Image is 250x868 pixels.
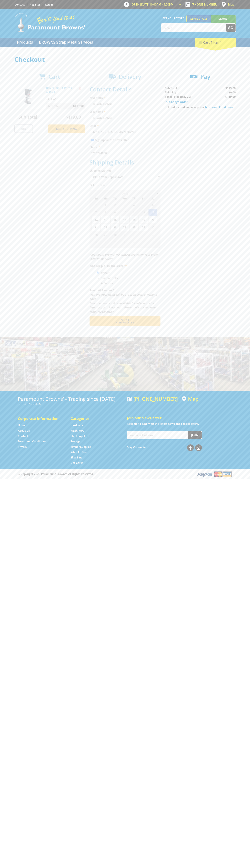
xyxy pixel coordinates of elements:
div: ® Copyright 2025 Paramount Browns'. All Rights Reserved. [14,471,236,477]
strong: Total Price (inc. GST) [165,95,192,98]
span: (1 item) [210,40,221,44]
a: Terms and Conditions [205,105,233,109]
span: Pay [200,73,210,80]
span: OPEN [DATE] [132,3,174,6]
p: [STREET_ADDRESS] [18,402,123,406]
a: Go to the Hardware page [71,423,83,427]
a: Change Order [165,99,189,105]
a: Go to the Skip Bins page [71,456,82,459]
a: Go to the Timber Supplies page [71,445,91,449]
button: Go [226,24,236,32]
button: Join [188,431,202,439]
input: Please accept the terms and conditions. [165,106,167,108]
h1: Checkout [14,56,236,63]
a: View a map of Gepps Cross location [182,396,199,402]
input: Your email address [127,431,188,439]
a: Go to the Home page [18,423,26,427]
a: Go to the Privacy page [18,445,27,449]
span: Sub Total [165,86,177,90]
a: Go to the Contact page [18,434,28,438]
a: Go to the Products page [14,38,36,47]
a: Go to the BROWNS Scrap Metal Services page [36,38,96,47]
a: Go to the Storage page [71,440,80,443]
div: [PHONE_NUMBER] [127,396,178,402]
img: Paramount Browns' [14,13,86,32]
span: 10:00am - 4:00pm [149,3,174,6]
h3: Paramount Browns' - Trading since [DATE] [18,396,123,402]
h5: Categories [71,416,116,421]
a: Go to the About Us page [18,429,30,433]
a: Go to the registration page [30,3,40,6]
a: Go to the Wheelie Bins page [71,450,87,454]
span: Change Order [169,100,187,104]
h5: Corporate Information [18,416,63,421]
span: Set your store [161,15,186,21]
strong: $119.00 [225,95,236,98]
span: $119.00 [225,86,236,90]
a: Go to the Contact page [14,3,25,6]
a: Gepps Cross [186,15,211,22]
a: Go to the Terms and Conditions page [18,440,46,443]
label: I understand and accept the [168,105,233,109]
a: Go to the Steel Supplies page [71,434,88,438]
a: Go to the Machinery page [71,429,84,433]
p: Keep up to date with the latest news and special offers. [127,421,232,426]
a: Mount [PERSON_NAME] [211,15,236,29]
img: PayPal, Mastercard, Visa accepted [197,471,232,477]
h5: Join our Newsletter [127,416,232,421]
span: $0.00 [229,91,236,94]
a: Log in [45,3,53,6]
span: Shipping [165,91,176,94]
a: Go to the Gift Cards page [71,461,83,465]
div: Cart [195,38,236,47]
div: Stay Connected [127,443,202,452]
input: Search [161,24,226,32]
